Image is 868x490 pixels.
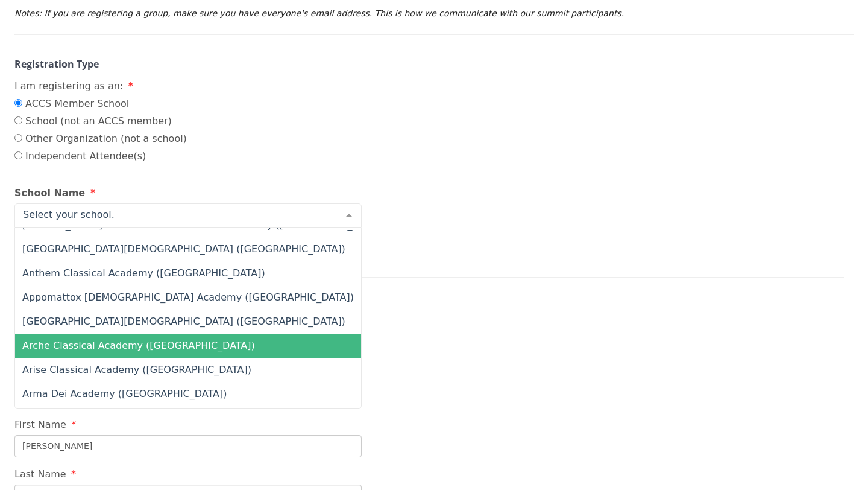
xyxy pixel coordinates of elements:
input: Independent Attendee(s) [14,151,22,159]
strong: Registration Type [14,57,99,71]
span: Anthem Classical Academy ([GEOGRAPHIC_DATA]) [22,267,265,279]
span: I am registering as an: [14,80,123,92]
span: Arma Dei Academy ([GEOGRAPHIC_DATA]) [22,388,227,399]
em: Notes: If you are registering a group, make sure you have everyone's email address. This is how w... [14,8,624,18]
label: ACCS Member School [14,97,187,111]
span: First Name [14,419,66,430]
input: First Name [14,435,362,457]
input: Select your school. [20,209,337,221]
input: School (not an ACCS member) [14,116,22,124]
label: School (not an ACCS member) [14,114,187,129]
span: School Name [14,187,85,199]
span: Appomattox [DEMOGRAPHIC_DATA] Academy ([GEOGRAPHIC_DATA]) [22,291,354,303]
span: Last Name [14,468,66,480]
span: [GEOGRAPHIC_DATA][DEMOGRAPHIC_DATA] ([GEOGRAPHIC_DATA]) [22,316,345,327]
span: Arche Classical Academy ([GEOGRAPHIC_DATA]) [22,340,255,351]
span: [GEOGRAPHIC_DATA][DEMOGRAPHIC_DATA] ([GEOGRAPHIC_DATA]) [22,243,345,255]
input: Other Organization (not a school) [14,134,22,142]
label: Independent Attendee(s) [14,149,187,164]
label: Other Organization (not a school) [14,132,187,146]
input: ACCS Member School [14,99,22,107]
span: Arise Classical Academy ([GEOGRAPHIC_DATA]) [22,364,251,375]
